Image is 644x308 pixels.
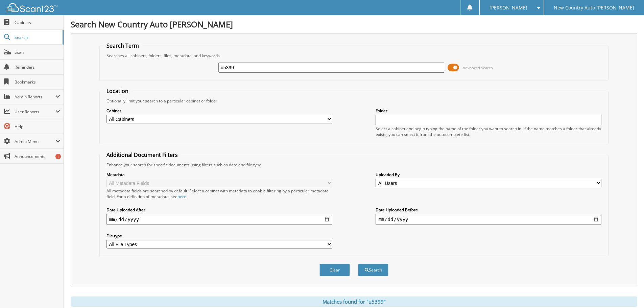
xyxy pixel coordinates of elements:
[15,153,60,159] span: Announcements
[106,233,332,239] label: File type
[103,98,605,104] div: Optionally limit your search to a particular cabinet or folder
[106,172,332,177] label: Metadata
[15,79,60,85] span: Bookmarks
[106,108,332,114] label: Cabinet
[376,214,601,225] input: end
[490,6,527,10] span: [PERSON_NAME]
[103,151,181,159] legend: Additional Document Filters
[106,214,332,225] input: start
[376,172,601,177] label: Uploaded By
[15,64,60,70] span: Reminders
[463,65,493,70] span: Advanced Search
[103,42,142,49] legend: Search Term
[15,109,55,115] span: User Reports
[15,49,60,55] span: Scan
[15,124,60,129] span: Help
[7,3,57,12] img: scan123-logo-white.svg
[55,154,61,159] div: 1
[319,264,350,276] button: Clear
[103,53,605,58] div: Searches all cabinets, folders, files, metadata, and keywords
[106,188,332,199] div: All metadata fields are searched by default. Select a cabinet with metadata to enable filtering b...
[358,264,388,276] button: Search
[15,20,60,25] span: Cabinets
[106,207,332,213] label: Date Uploaded After
[376,207,601,213] label: Date Uploaded Before
[554,6,634,10] span: New Country Auto [PERSON_NAME]
[177,194,186,199] a: here
[376,108,601,114] label: Folder
[15,139,55,144] span: Admin Menu
[15,34,59,40] span: Search
[71,297,637,307] div: Matches found for "u5399"
[71,19,637,30] h1: Search New Country Auto [PERSON_NAME]
[376,126,601,137] div: Select a cabinet and begin typing the name of the folder you want to search in. If the name match...
[103,87,132,95] legend: Location
[15,94,55,100] span: Admin Reports
[103,162,605,168] div: Enhance your search for specific documents using filters such as date and file type.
